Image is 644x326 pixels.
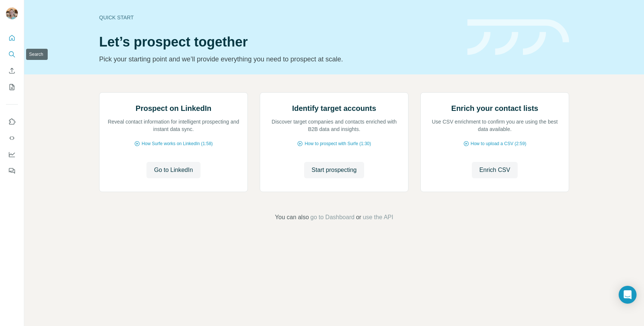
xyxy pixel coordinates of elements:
[304,162,364,178] button: Start prospecting
[428,118,561,133] p: Use CSV enrichment to confirm you are using the best data available.
[268,118,401,133] p: Discover target companies and contacts enriched with B2B data and insights.
[107,118,240,133] p: Reveal contact information for intelligent prospecting and instant data sync.
[6,131,18,145] button: Use Surfe API
[619,286,637,304] div: Open Intercom Messenger
[356,213,361,222] span: or
[146,162,200,178] button: Go to LinkedIn
[471,140,526,147] span: How to upload a CSV (2:59)
[310,213,354,222] button: go to Dashboard
[6,164,18,178] button: Feedback
[6,48,18,61] button: Search
[99,54,458,64] p: Pick your starting point and we’ll provide everything you need to prospect at scale.
[6,115,18,128] button: Use Surfe on LinkedIn
[292,103,376,114] h2: Identify target accounts
[6,80,18,94] button: My lists
[6,31,18,45] button: Quick start
[6,148,18,161] button: Dashboard
[142,140,213,147] span: How Surfe works on LinkedIn (1:58)
[363,213,393,222] button: use the API
[275,213,309,222] span: You can also
[154,166,193,175] span: Go to LinkedIn
[304,140,371,147] span: How to prospect with Surfe (1:30)
[99,14,458,21] div: Quick start
[467,19,569,55] img: banner
[99,35,458,49] h1: Let’s prospect together
[479,166,510,175] span: Enrich CSV
[312,166,357,175] span: Start prospecting
[6,7,18,19] img: Avatar
[136,103,211,114] h2: Prospect on LinkedIn
[472,162,518,178] button: Enrich CSV
[451,103,538,114] h2: Enrich your contact lists
[6,64,18,77] button: Enrich CSV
